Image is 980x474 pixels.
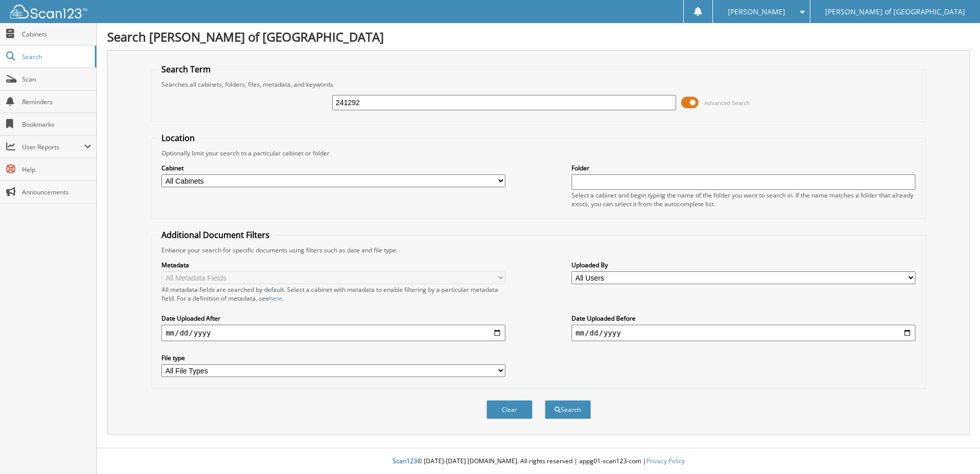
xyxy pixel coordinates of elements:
[571,261,915,269] label: Uploaded By
[161,261,505,269] label: Metadata
[393,457,417,465] span: Scan123
[156,64,216,75] legend: Search Term
[22,188,91,196] span: Announcements
[22,143,84,151] span: User Reports
[161,325,505,341] input: start
[704,99,750,107] span: Advanced Search
[161,285,505,303] div: All metadata fields are searched by default. Select a cabinet with metadata to enable filtering b...
[156,229,275,241] legend: Additional Document Filters
[161,164,505,172] label: Cabinet
[156,246,921,254] div: Enhance your search for specific documents using filters such as date and file type.
[156,132,200,144] legend: Location
[269,294,282,303] a: here
[728,9,785,15] span: [PERSON_NAME]
[825,9,965,15] span: [PERSON_NAME] of [GEOGRAPHIC_DATA]
[156,80,921,89] div: Searches all cabinets, folders, files, metadata, and keywords
[161,314,505,323] label: Date Uploaded After
[22,97,91,106] span: Reminders
[646,457,685,465] a: Privacy Policy
[22,30,91,38] span: Cabinets
[571,314,915,323] label: Date Uploaded Before
[22,120,91,129] span: Bookmarks
[22,52,90,61] span: Search
[156,149,921,157] div: Optionally limit your search to a particular cabinet or folder
[161,353,505,362] label: File type
[486,400,533,419] button: Clear
[571,191,915,208] div: Select a cabinet and begin typing the name of the folder you want to search in. If the name match...
[97,449,980,474] div: © [DATE]-[DATE] [DOMAIN_NAME]. All rights reserved | appg01-scan123-com |
[929,425,980,474] iframe: Chat Widget
[571,325,915,341] input: end
[571,164,915,172] label: Folder
[545,400,591,419] button: Search
[22,75,91,84] span: Scan
[22,165,91,174] span: Help
[10,5,87,18] img: scan123-logo-white.svg
[107,28,970,45] h1: Search [PERSON_NAME] of [GEOGRAPHIC_DATA]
